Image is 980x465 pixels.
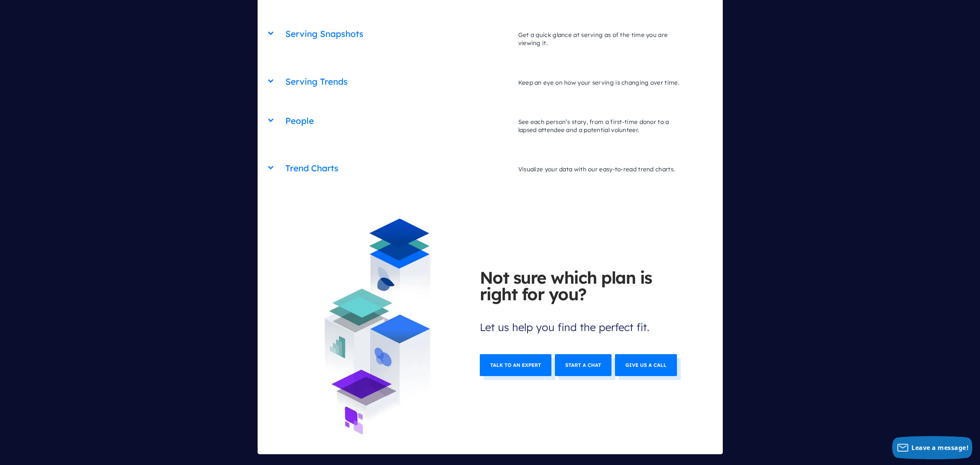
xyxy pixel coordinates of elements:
img: 3staq_iso-illo2.jpg [303,204,452,447]
a: Talk to an expert [480,354,551,376]
a: Start a chat [555,354,611,376]
span: Leave a message! [911,443,968,452]
b: Not sure which plan is right for you? [480,269,685,303]
a: Give us a call [615,354,677,376]
p: Visualize your data with our easy-to-read trend charts. [511,157,695,181]
button: Leave a message! [892,436,972,459]
h2: People [285,111,511,131]
h2: Trend Charts [285,159,511,178]
h2: Serving Trends [285,72,511,92]
p: See each person’s story, from a first-time donor to a lapsed attendee and a potential volunteer. [511,110,695,142]
span: Let us help you find the perfect fit. [480,269,685,337]
h2: Serving Snapshots [285,24,511,44]
p: Get a quick glance at serving as of the time you are viewing it. [511,23,695,55]
p: Keep an eye on how your serving is changing over time. [511,71,695,94]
